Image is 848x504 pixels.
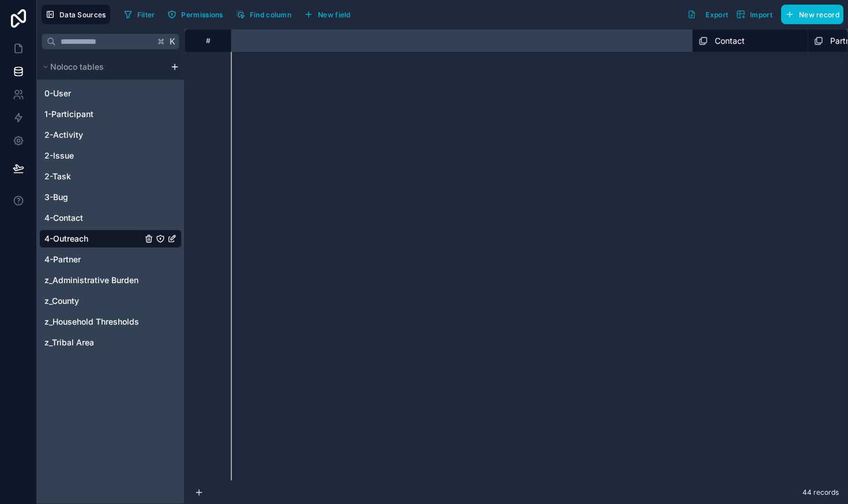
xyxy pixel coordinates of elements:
button: Filter [119,6,159,23]
button: Permissions [163,6,227,23]
span: 44 records [802,488,839,497]
button: Import [732,5,776,24]
span: Permissions [181,10,223,19]
button: New record [781,5,843,24]
button: Find column [232,6,295,23]
span: Contact [715,35,745,47]
button: Data Sources [42,5,110,24]
span: Import [750,10,772,19]
span: Data Sources [59,10,106,19]
span: Export [706,10,728,19]
span: K [168,37,177,46]
span: Find column [250,10,291,19]
a: New record [776,5,843,24]
span: New record [799,10,839,19]
span: New field [318,10,351,19]
a: Permissions [163,6,231,23]
span: Filter [137,10,155,19]
div: # [194,36,222,45]
button: New field [300,6,355,23]
button: Export [683,5,732,24]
